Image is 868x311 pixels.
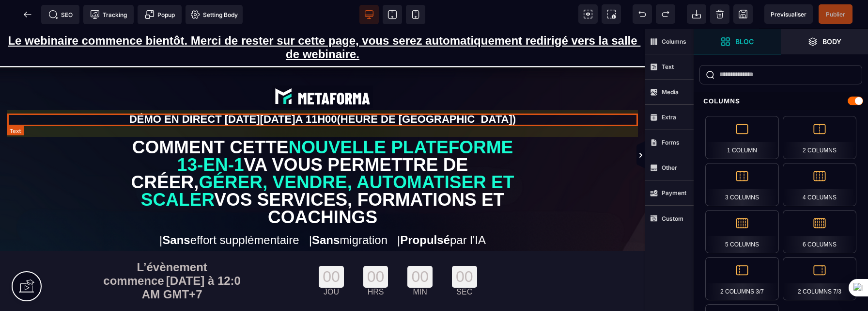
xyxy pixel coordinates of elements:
div: 2 Columns 7/3 [783,257,856,300]
span: Tracking [90,10,127,19]
div: 1 Column [705,116,779,159]
strong: Columns [662,38,686,45]
span: Screenshot [602,4,621,24]
span: Popup [145,10,175,19]
text: COMMENT CETTE VA VOUS PERMETTRE DE CRÉER, VOS SERVICES, FORMATIONS ET COACHINGS [124,107,521,199]
span: L’évènement commence [103,231,207,258]
strong: Bloc [735,38,754,45]
span: GÉRER, VENDRE, AUTOMATISER ET SCALER [141,143,519,180]
span: Preview [764,4,813,24]
span: A 11H00 [295,84,337,96]
div: HRS [363,259,388,267]
div: 00 [407,237,433,259]
div: 5 Columns [705,210,779,253]
u: Le webinaire commence bientôt. Merci de rester sur cette page, vous serez automatiquement redirig... [8,5,640,32]
span: Publier [826,11,845,18]
strong: Body [822,38,841,45]
span: SEO [48,10,73,19]
strong: Media [662,88,679,96]
div: 00 [452,237,477,259]
div: 6 Columns [783,210,856,253]
div: 2 Columns [783,116,856,159]
h2: | effort supplémentaire | migration | par l'IA [7,199,638,223]
div: 00 [319,237,344,259]
img: abe9e435164421cb06e33ef15842a39e_e5ef653356713f0d7dd3797ab850248d_Capture_d%E2%80%99e%CC%81cran_2... [272,56,373,79]
b: Sans [312,204,340,217]
strong: Forms [662,139,680,146]
strong: Other [662,164,677,171]
b: Sans [162,204,190,217]
span: NOUVELLE PLATEFORME 13-EN-1 [177,108,518,146]
strong: Extra [662,114,676,121]
div: 2 Columns 3/7 [705,257,779,300]
p: DÉMO EN DIRECT [DATE][DATE] (HEURE DE [GEOGRAPHIC_DATA]) [7,84,638,97]
div: 4 Columns [783,163,856,206]
div: SEC [452,259,477,267]
div: Columns [694,92,868,110]
div: 00 [363,237,388,259]
div: JOU [319,259,344,267]
strong: Custom [662,215,683,222]
strong: Payment [662,189,686,196]
span: [DATE] à 12:0 AM GMT+7 [142,245,241,272]
b: Propulsé [400,204,450,217]
span: Setting Body [190,10,238,19]
span: View components [578,4,598,24]
span: Previsualiser [771,11,806,18]
div: 3 Columns [705,163,779,206]
span: Open Layer Manager [781,29,868,54]
strong: Text [662,63,674,70]
span: Open Blocks [694,29,781,54]
div: MIN [407,259,433,267]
